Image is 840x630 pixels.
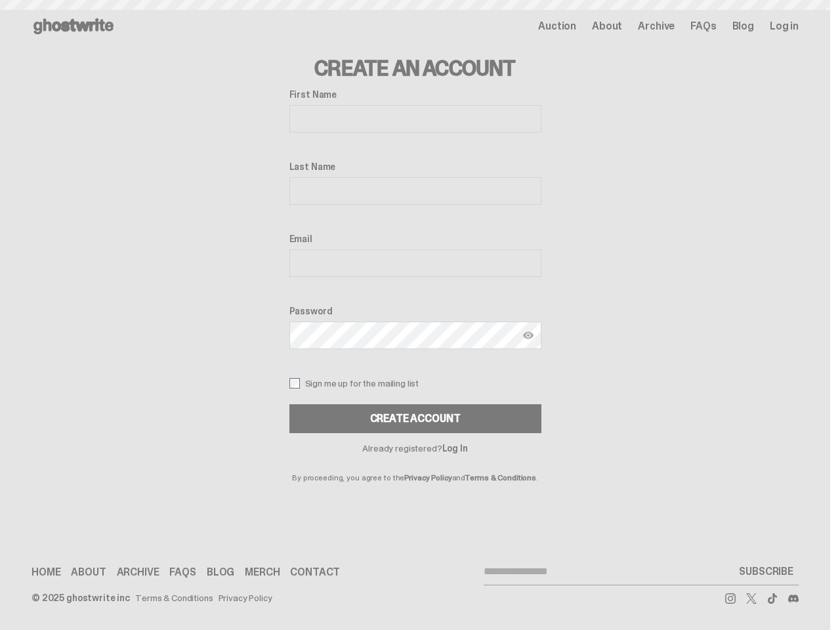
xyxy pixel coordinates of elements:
a: Log in [770,21,799,31]
label: Email [289,234,541,244]
h3: Create an Account [289,58,541,79]
button: SUBSCRIBE [734,558,799,585]
a: Home [31,567,60,577]
p: By proceeding, you agree to the and . [289,453,541,482]
a: Terms & Conditions [465,472,536,483]
input: Sign me up for the mailing list [289,378,300,388]
label: Password [289,306,541,316]
a: About [71,567,106,577]
a: Blog [732,21,754,31]
a: Terms & Conditions [135,593,213,602]
label: Last Name [289,161,541,172]
a: FAQs [690,21,716,31]
a: Contact [290,567,340,577]
a: Archive [117,567,159,577]
a: Archive [638,21,675,31]
a: Blog [207,567,234,577]
a: Merch [245,567,280,577]
div: © 2025 ghostwrite inc [31,593,130,602]
a: Auction [538,21,576,31]
a: FAQs [169,567,196,577]
img: Show password [523,330,534,341]
div: Create Account [370,413,461,424]
a: Log In [442,442,468,454]
label: Sign me up for the mailing list [289,378,541,388]
button: Create Account [289,404,541,433]
a: Privacy Policy [404,472,451,483]
p: Already registered? [289,444,541,453]
a: Privacy Policy [219,593,272,602]
label: First Name [289,89,541,100]
a: About [592,21,622,31]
